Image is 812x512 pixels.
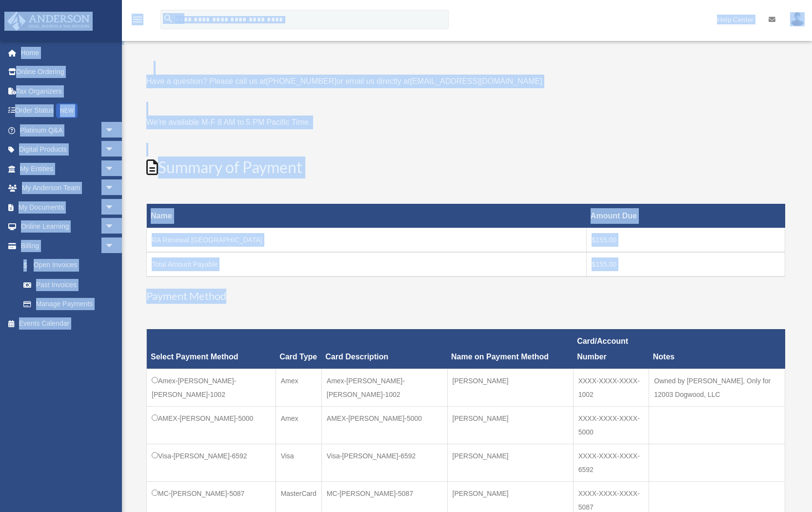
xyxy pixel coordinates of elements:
a: Tax Organizers [7,81,129,101]
td: RA Renewal [GEOGRAPHIC_DATA] [147,228,587,252]
a: My Anderson Teamarrow_drop_down [7,178,129,198]
th: Amount Due [587,204,785,228]
span: arrow_drop_down [105,217,124,237]
th: Select Payment Method [147,329,276,369]
i: menu [132,14,143,25]
a: Events Calendar [7,314,129,333]
td: AMEX-[PERSON_NAME]-5000 [147,406,276,444]
i: search [163,13,174,24]
img: User Pic [790,12,805,26]
td: Visa-[PERSON_NAME]-6592 [147,444,276,481]
span: arrow_drop_down [105,120,124,140]
th: Card Description [321,329,447,369]
td: Total Amount Payable [147,252,587,276]
th: Name on Payment Method [447,329,573,369]
td: $155.00 [587,252,785,276]
a: Platinum Q&Aarrow_drop_down [7,120,129,140]
th: Notes [649,329,785,369]
a: Online Learningarrow_drop_down [7,217,129,236]
span: $ [29,259,34,272]
td: Visa [276,444,321,481]
td: Amex-[PERSON_NAME]-[PERSON_NAME]-1002 [147,369,276,406]
a: Billingarrow_drop_down [7,236,124,256]
a: My Entitiesarrow_drop_down [7,159,129,178]
span: arrow_drop_down [105,140,124,160]
a: Manage Payments [14,295,124,314]
td: Owned by [PERSON_NAME], Only for 12003 Dogwood, LLC [649,369,785,406]
span: arrow_drop_down [105,159,124,179]
td: Amex [276,369,321,406]
p: We're available M-F 8 AM to 5 PM Pacific Time. [146,116,785,129]
a: Digital Productsarrow_drop_down [7,140,129,159]
td: XXXX-XXXX-XXXX-5000 [573,406,649,444]
a: menu [132,17,143,25]
td: AMEX-[PERSON_NAME]-5000 [321,406,447,444]
td: $155.00 [587,228,785,252]
td: Amex [276,406,321,444]
p: Have a question? Please call us at or email us directly at [146,75,785,88]
a: Order StatusNEW [7,101,129,121]
a: My Documentsarrow_drop_down [7,197,129,217]
a: $Open Invoices [14,256,119,276]
a: [PHONE_NUMBER] [266,77,336,85]
span: arrow_drop_down [105,236,124,256]
img: Anderson Advisors Platinum Portal [4,12,93,31]
h2: Summary of Payment [146,157,785,178]
a: Home [7,43,129,62]
td: [PERSON_NAME] [447,406,573,444]
td: Amex-[PERSON_NAME]-[PERSON_NAME]-1002 [321,369,447,406]
td: [PERSON_NAME] [447,369,573,406]
div: NEW [56,103,78,118]
a: Past Invoices [14,275,124,295]
th: Card Type [276,329,321,369]
th: Name [147,204,587,228]
a: Online Ordering [7,62,129,82]
td: XXXX-XXXX-XXXX-6592 [573,444,649,481]
th: Card/Account Number [573,329,649,369]
span: arrow_drop_down [105,197,124,217]
a: [EMAIL_ADDRESS][DOMAIN_NAME] [410,77,542,85]
td: Visa-[PERSON_NAME]-6592 [321,444,447,481]
h3: Payment Method [146,289,785,304]
td: XXXX-XXXX-XXXX-1002 [573,369,649,406]
td: [PERSON_NAME] [447,444,573,481]
span: arrow_drop_down [105,178,124,198]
